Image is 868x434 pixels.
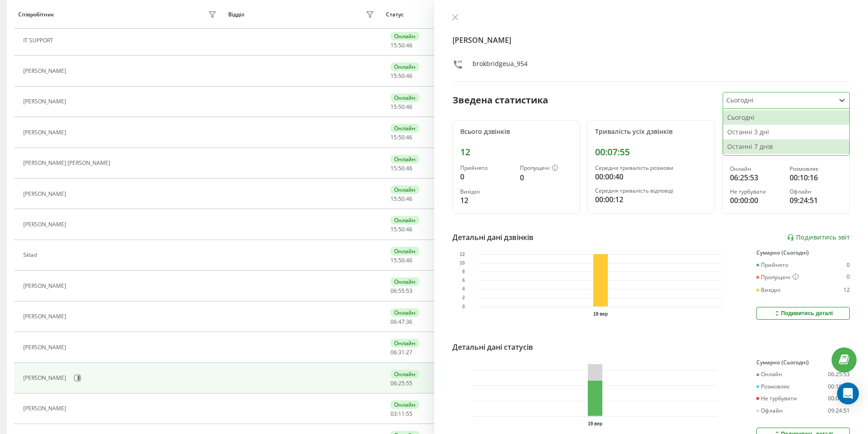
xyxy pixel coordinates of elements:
div: : : [390,257,412,264]
div: [PERSON_NAME] [23,313,68,320]
span: 15 [390,133,397,141]
div: 0 [847,274,850,281]
span: 15 [390,41,397,49]
div: : : [390,349,412,356]
div: 06:25:53 [730,172,782,183]
div: Онлайн [390,400,419,409]
div: Онлайн [730,166,782,172]
span: 55 [398,287,405,295]
div: Онлайн [390,216,419,225]
span: 15 [390,103,397,111]
div: Останні 3 дні [723,125,849,139]
text: 6 [462,278,465,283]
div: [PERSON_NAME] [23,98,68,105]
div: : : [390,226,412,233]
div: : : [390,380,412,387]
div: 00:00:00 [730,195,782,206]
button: Подивитись деталі [756,307,850,320]
div: [PERSON_NAME] [PERSON_NAME] [23,160,113,166]
div: : : [390,165,412,172]
span: 50 [398,133,405,141]
div: : : [390,196,412,202]
div: Сьогодні [723,110,849,125]
span: 46 [406,133,412,141]
span: 46 [406,256,412,264]
div: [PERSON_NAME] [23,283,68,289]
span: 25 [398,379,405,387]
div: : : [390,73,412,79]
span: 36 [406,318,412,326]
text: 0 [462,304,465,309]
text: 4 [462,287,465,292]
span: 31 [398,348,405,356]
div: Онлайн [390,93,419,102]
div: [PERSON_NAME] [23,375,68,381]
span: 50 [398,256,405,264]
div: brokbridgeua_954 [473,59,528,72]
text: 2 [462,296,465,301]
span: 50 [398,225,405,233]
div: IT SUPPORT [23,37,56,44]
div: Онлайн [390,32,419,41]
div: : : [390,411,412,417]
div: 06:25:53 [828,371,850,378]
span: 15 [390,164,397,172]
span: 03 [390,410,397,418]
div: 00:00:12 [595,194,707,205]
div: 00:10:16 [828,383,850,390]
span: 46 [406,225,412,233]
div: [PERSON_NAME] [23,191,68,197]
span: 27 [406,348,412,356]
text: 19 вер [588,421,602,426]
div: Не турбувати [756,395,797,402]
span: 06 [390,287,397,295]
div: Вихідні [460,189,513,195]
div: 0 [847,262,850,268]
span: 50 [398,41,405,49]
div: Open Intercom Messenger [837,383,859,404]
div: Онлайн [390,247,419,255]
span: 11 [398,410,405,418]
div: 12 [843,287,850,293]
span: 53 [406,287,412,295]
div: Онлайн [390,277,419,286]
text: 8 [462,269,465,274]
div: Онлайн [390,62,419,71]
text: 19 вер [593,311,608,317]
div: 0 [460,171,513,182]
div: Тривалість усіх дзвінків [595,128,707,136]
div: Детальні дані дзвінків [452,232,534,243]
span: 55 [406,410,412,418]
span: 55 [406,379,412,387]
div: 0 [520,172,572,183]
span: 06 [390,379,397,387]
div: Прийнято [460,165,513,171]
div: Сумарно (Сьогодні) [756,359,850,366]
div: Всього дзвінків [460,128,572,136]
span: 46 [406,72,412,80]
span: 15 [390,225,397,233]
div: Середня тривалість розмови [595,165,707,171]
span: 46 [406,164,412,172]
text: 12 [459,252,465,257]
div: 00:07:55 [595,147,707,158]
div: : : [390,42,412,49]
div: : : [390,319,412,325]
div: Розмовляє [756,383,790,390]
div: Відділ [228,11,244,18]
span: 50 [398,72,405,80]
div: Онлайн [390,370,419,378]
div: 12 [460,147,572,158]
div: Детальні дані статусів [452,342,533,352]
div: 00:10:16 [790,172,842,183]
div: Онлайн [756,371,782,378]
span: 46 [406,103,412,111]
div: : : [390,134,412,141]
div: Прийнято [756,262,788,268]
div: 09:24:51 [828,408,850,414]
span: 47 [398,318,405,326]
div: 00:00:40 [595,171,707,182]
div: [PERSON_NAME] [23,405,68,412]
div: Статус [386,11,404,18]
div: Пропущені [520,165,572,172]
